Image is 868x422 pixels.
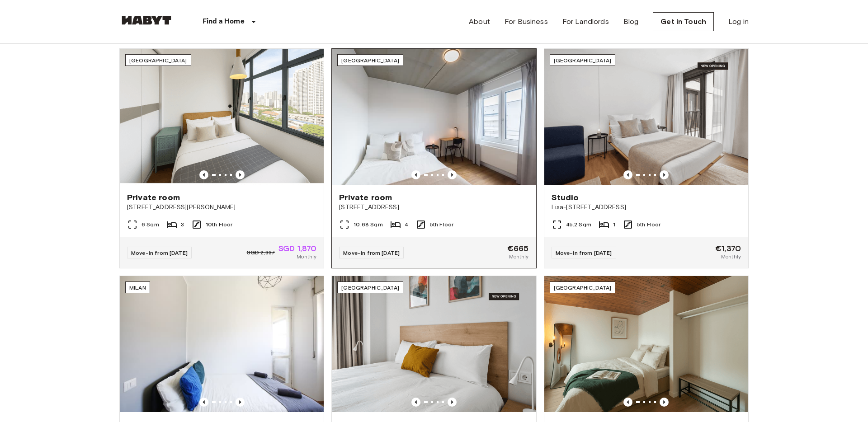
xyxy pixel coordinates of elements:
span: Move-in from [DATE] [131,249,188,256]
button: Previous image [411,398,420,407]
span: Move-in from [DATE] [556,249,612,256]
span: [STREET_ADDRESS][PERSON_NAME] [127,203,316,212]
span: 10th Floor [206,220,233,229]
button: Previous image [199,398,208,407]
button: Previous image [623,170,632,179]
button: Previous image [199,170,208,179]
img: Marketing picture of unit FR-18-011-001-012 [544,276,748,412]
span: 5th Floor [430,220,453,229]
img: Marketing picture of unit ES-15-102-734-001 [332,276,536,412]
span: 3 [181,220,184,229]
img: Marketing picture of unit IT-14-111-001-006 [120,276,324,412]
button: Previous image [623,398,632,407]
button: Previous image [448,170,457,179]
span: [GEOGRAPHIC_DATA] [129,57,187,64]
a: Log in [728,16,749,27]
span: Monthly [297,253,316,261]
span: Private room [127,192,180,203]
span: Milan [129,284,146,291]
p: Find a Home [203,16,245,27]
button: Previous image [411,170,420,179]
span: €665 [507,244,529,253]
a: About [469,16,490,27]
a: Get in Touch [653,12,714,31]
img: Marketing picture of unit SG-01-116-001-02 [120,49,324,185]
a: For Business [505,16,548,27]
span: [GEOGRAPHIC_DATA] [341,57,399,64]
span: 6 Sqm [142,220,159,229]
button: Previous image [236,170,245,179]
span: 45.2 Sqm [566,220,591,229]
span: 10.68 Sqm [354,220,382,229]
button: Previous image [448,398,457,407]
span: [GEOGRAPHIC_DATA] [554,57,612,64]
img: Marketing picture of unit DE-04-037-026-03Q [332,49,536,185]
span: SGD 1,870 [278,244,316,253]
span: 5th Floor [637,220,660,229]
span: [GEOGRAPHIC_DATA] [341,284,399,291]
a: For Landlords [562,16,609,27]
button: Previous image [236,398,245,407]
img: Habyt [119,16,174,25]
a: Blog [623,16,639,27]
span: 4 [405,220,408,229]
span: Private room [339,192,392,203]
img: Marketing picture of unit DE-01-489-503-001 [544,49,748,185]
span: [STREET_ADDRESS] [339,203,528,212]
span: [GEOGRAPHIC_DATA] [554,284,612,291]
button: Previous image [660,398,669,407]
span: SGD 2,337 [247,249,275,257]
a: Marketing picture of unit SG-01-116-001-02Previous imagePrevious image[GEOGRAPHIC_DATA]Private ro... [119,48,324,268]
span: 1 [613,220,615,229]
span: Monthly [721,253,741,261]
span: Lisa-[STREET_ADDRESS] [552,203,741,212]
span: Studio [552,192,579,203]
a: Marketing picture of unit DE-04-037-026-03QPrevious imagePrevious image[GEOGRAPHIC_DATA]Private r... [331,48,536,268]
span: Move-in from [DATE] [343,249,400,256]
button: Previous image [660,170,669,179]
a: Marketing picture of unit DE-01-489-503-001Previous imagePrevious image[GEOGRAPHIC_DATA]StudioLis... [544,48,749,268]
span: €1,370 [715,244,741,253]
span: Monthly [509,253,529,261]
